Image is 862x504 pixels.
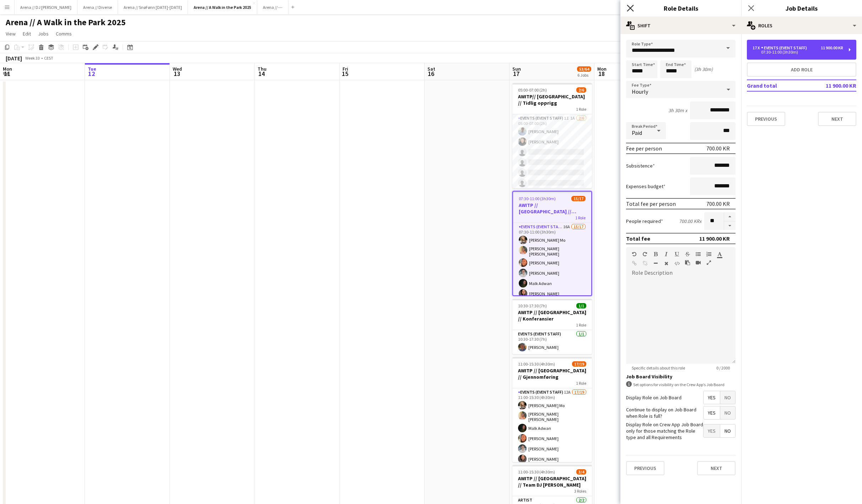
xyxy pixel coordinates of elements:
[696,260,701,265] button: Insert video
[747,112,785,126] button: Previous
[720,406,735,419] span: No
[741,17,862,34] div: Roles
[512,93,592,106] h3: AWITP// [GEOGRAPHIC_DATA] // Tidlig opprigg
[512,299,592,354] app-job-card: 10:30-17:30 (7h)1/1AWITP // [GEOGRAPHIC_DATA] // Konferansier1 RoleEvents (Event Staff)1/110:30-1...
[704,406,720,419] span: Yes
[118,0,188,14] button: Arena // SnøFønn [DATE]-[DATE]
[3,66,12,72] span: Mon
[576,380,586,386] span: 1 Role
[173,66,182,72] span: Wed
[626,183,666,190] label: Expenses budget
[512,66,521,72] span: Sun
[720,391,735,404] span: No
[626,461,664,475] button: Previous
[704,424,720,437] span: Yes
[577,72,591,78] div: 6 Jobs
[664,251,669,257] button: Italic
[172,70,182,78] span: 13
[626,163,655,169] label: Subsistence
[620,4,741,13] h3: Role Details
[576,469,586,475] span: 3/4
[44,55,53,61] div: CEST
[77,0,118,14] button: Arena // Diverse
[343,66,348,72] span: Fri
[511,70,521,78] span: 17
[674,261,679,266] button: HTML Code
[257,70,266,78] span: 14
[724,221,736,230] button: Decrease
[513,202,591,215] h3: AWITP // [GEOGRAPHIC_DATA] // Opprigg
[706,200,730,207] div: 700.00 KR
[575,215,586,220] span: 1 Role
[626,365,691,371] span: Specific details about this role
[626,218,663,224] label: People required
[653,261,658,266] button: Horizontal Line
[711,365,736,371] span: 0 / 2000
[699,235,730,242] div: 11 900.00 KR
[56,31,72,37] span: Comms
[258,66,266,72] span: Thu
[518,469,555,475] span: 11:00-15:30 (4h30m)
[753,50,843,54] div: 07:30-11:00 (3h30m)
[626,200,676,207] div: Total fee per person
[668,107,687,114] div: 3h 30m x
[513,223,591,418] app-card-role: Events (Event Staff)16A15/1707:30-11:00 (3h30m)[PERSON_NAME] Mo[PERSON_NAME] [PERSON_NAME][PERSON...
[674,251,679,257] button: Underline
[626,394,681,401] label: Display Role on Job Board
[812,80,856,91] td: 11 900.00 KR
[818,112,856,126] button: Next
[35,29,52,38] a: Jobs
[724,212,736,221] button: Increase
[747,62,856,77] button: Add role
[512,191,592,296] app-job-card: 07:30-11:00 (3h30m)15/17AWITP // [GEOGRAPHIC_DATA] // Opprigg1 RoleEvents (Event Staff)16A15/1707...
[577,66,591,72] span: 53/64
[6,55,22,62] div: [DATE]
[696,251,701,257] button: Unordered List
[576,106,586,112] span: 1 Role
[626,406,703,419] label: Continue to display on Job Board when Role is full?
[626,381,736,388] div: Set options for visibility on the Crew App’s Job Board
[512,83,592,188] app-job-card: 05:00-07:00 (2h)2/6AWITP// [GEOGRAPHIC_DATA] // Tidlig opprigg1 RoleEvents (Event Staff)1I1A2/605...
[706,260,711,265] button: Fullscreen
[519,196,556,201] span: 07:30-11:00 (3h30m)
[626,145,662,152] div: Fee per person
[572,361,586,367] span: 17/19
[679,218,701,224] div: 700.00 KR x
[257,0,289,14] button: Arena // ---
[426,70,435,78] span: 16
[88,66,96,72] span: Tue
[20,29,34,38] a: Edit
[664,261,669,266] button: Clear Formatting
[574,488,586,494] span: 3 Roles
[626,373,736,380] h3: Job Board Visibility
[761,45,810,50] div: Events (Event Staff)
[626,235,650,242] div: Total fee
[642,251,647,257] button: Redo
[620,17,741,34] div: Shift
[2,70,12,78] span: 11
[741,4,862,13] h3: Job Details
[518,87,547,93] span: 05:00-07:00 (2h)
[694,66,713,72] div: (3h 30m)
[518,361,555,367] span: 11:00-15:30 (4h30m)
[576,87,586,93] span: 2/6
[632,88,648,95] span: Hourly
[341,70,348,78] span: 15
[632,251,637,257] button: Undo
[53,29,75,38] a: Comms
[704,391,720,404] span: Yes
[38,31,49,37] span: Jobs
[706,145,730,152] div: 700.00 KR
[512,367,592,380] h3: AWITP // [GEOGRAPHIC_DATA] // Gjennomføring
[518,303,547,308] span: 10:30-17:30 (7h)
[685,260,690,265] button: Paste as plain text
[6,31,16,37] span: View
[512,357,592,462] app-job-card: 11:00-15:30 (4h30m)17/19AWITP // [GEOGRAPHIC_DATA] // Gjennomføring1 RoleEvents (Event Staff)12A1...
[512,114,592,190] app-card-role: Events (Event Staff)1I1A2/605:00-07:00 (2h)[PERSON_NAME][PERSON_NAME]
[753,45,761,50] div: 17 x
[3,29,18,38] a: View
[512,309,592,322] h3: AWITP // [GEOGRAPHIC_DATA] // Konferansier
